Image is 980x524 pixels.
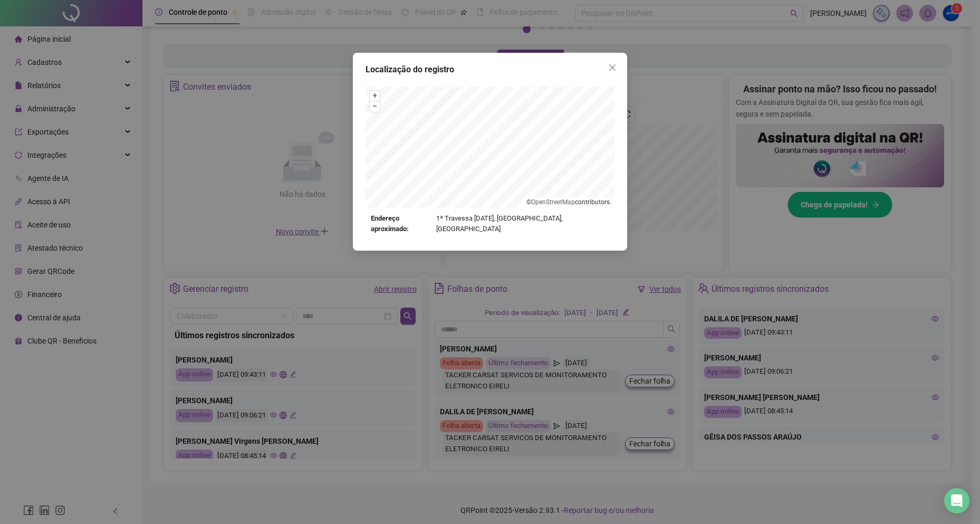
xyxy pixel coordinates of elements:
div: Localização do registro [366,63,614,76]
span: close [608,63,617,72]
button: + [370,91,380,101]
div: Open Intercom Messenger [944,488,969,513]
li: © contributors. [526,198,611,206]
button: Close [604,59,621,76]
strong: Endereço aproximado: [371,213,432,235]
button: – [370,101,380,111]
a: OpenStreetMap [531,198,575,206]
div: 1ª Travessa [DATE], [GEOGRAPHIC_DATA], [GEOGRAPHIC_DATA] [371,213,609,235]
